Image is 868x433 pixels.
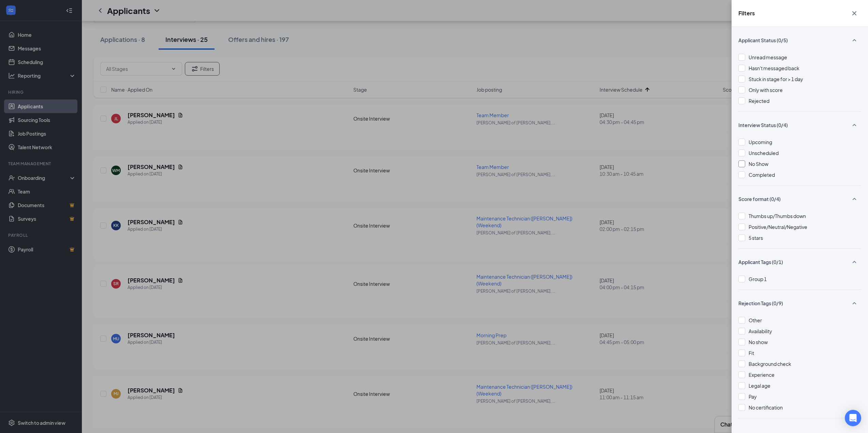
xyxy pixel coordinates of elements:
[850,195,858,203] svg: SmallChevronUp
[749,54,787,60] span: Unread message
[749,393,757,400] span: Pay
[749,224,807,230] span: Positive/Neutral/Negative
[738,37,788,44] span: Applicant Status (0/5)
[850,36,858,44] svg: SmallChevronUp
[749,213,806,219] span: Thumbs up/Thumbs down
[738,300,783,307] span: Rejection Tags (0/9)
[749,339,768,345] span: No show
[848,119,861,132] button: SmallChevronUp
[848,7,861,20] button: Cross
[738,259,783,265] span: Applicant Tags (0/1)
[749,404,783,411] span: No certification
[749,276,767,282] span: Group 1
[738,196,781,202] span: Score format (0/4)
[850,258,858,266] svg: SmallChevronUp
[850,299,858,307] svg: SmallChevronUp
[749,172,775,178] span: Completed
[749,65,799,71] span: Hasn't messaged back
[749,235,763,241] span: 5 stars
[749,372,775,378] span: Experience
[749,317,762,323] span: Other
[848,192,861,205] button: SmallChevronUp
[749,139,772,145] span: Upcoming
[848,34,861,47] button: SmallChevronUp
[850,9,858,17] svg: Cross
[749,361,791,367] span: Background check
[738,10,755,17] h5: Filters
[749,161,768,167] span: No Show
[850,121,858,129] svg: SmallChevronUp
[848,297,861,310] button: SmallChevronUp
[749,87,783,93] span: Only with score
[749,328,772,334] span: Availability
[749,98,769,104] span: Rejected
[738,122,788,128] span: Interview Status (0/4)
[749,383,770,389] span: Legal age
[845,410,861,426] div: Open Intercom Messenger
[749,150,779,156] span: Unscheduled
[749,350,754,356] span: Fit
[848,256,861,268] button: SmallChevronUp
[749,76,803,82] span: Stuck in stage for > 1 day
